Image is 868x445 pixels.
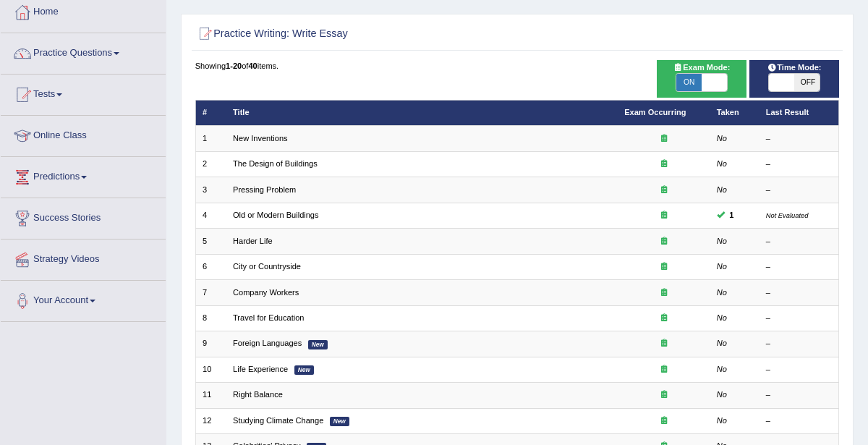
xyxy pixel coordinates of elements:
[330,417,349,426] em: New
[195,331,226,357] td: 9
[624,108,686,116] a: Exam Occurring
[233,237,273,245] a: Harder Life
[248,62,257,70] b: 40
[195,280,226,305] td: 7
[624,415,703,427] div: Exam occurring question
[624,236,703,247] div: Exam occurring question
[624,364,703,376] div: Exam occurring question
[766,211,809,219] small: Not Evaluated
[624,158,703,170] div: Exam occurring question
[766,261,832,273] div: –
[624,287,703,299] div: Exam occurring question
[195,25,595,43] h2: Practice Writing: Write Essay
[766,389,832,401] div: –
[195,383,226,408] td: 11
[624,133,703,145] div: Exam occurring question
[794,74,820,91] span: OFF
[717,416,727,425] em: No
[766,313,832,324] div: –
[195,408,226,433] td: 12
[233,416,323,425] a: Studying Climate Change
[195,229,226,254] td: 5
[1,33,166,69] a: Practice Questions
[195,151,226,177] td: 2
[233,365,288,373] a: Life Experience
[759,100,839,125] th: Last Result
[717,365,727,373] em: No
[717,159,727,168] em: No
[766,338,832,349] div: –
[717,339,727,347] em: No
[308,340,328,349] em: New
[1,198,166,234] a: Success Stories
[766,158,832,170] div: –
[766,364,832,376] div: –
[233,339,302,347] a: Foreign Languages
[226,100,618,125] th: Title
[233,390,283,399] a: Right Balance
[1,75,166,111] a: Tests
[624,210,703,221] div: Exam occurring question
[233,262,301,271] a: City or Countryside
[195,100,226,125] th: #
[668,62,735,75] span: Exam Mode:
[624,185,703,196] div: Exam occurring question
[717,237,727,245] em: No
[762,62,826,75] span: Time Mode:
[195,254,226,279] td: 6
[1,240,166,276] a: Strategy Videos
[717,134,727,143] em: No
[195,177,226,203] td: 3
[195,60,840,72] div: Showing of items.
[717,288,727,297] em: No
[717,390,727,399] em: No
[766,236,832,247] div: –
[1,116,166,152] a: Online Class
[233,159,318,168] a: The Design of Buildings
[717,313,727,322] em: No
[624,338,703,349] div: Exam occurring question
[233,134,288,143] a: New Inventions
[233,313,304,322] a: Travel for Education
[717,262,727,271] em: No
[624,313,703,324] div: Exam occurring question
[717,185,727,194] em: No
[657,60,747,98] div: Show exams occurring in exams
[195,357,226,382] td: 10
[233,211,319,219] a: Old or Modern Buildings
[195,126,226,151] td: 1
[766,133,832,145] div: –
[1,157,166,193] a: Predictions
[226,62,242,70] b: 1-20
[195,203,226,228] td: 4
[725,209,739,222] span: You can still take this question
[766,185,832,196] div: –
[624,261,703,273] div: Exam occurring question
[766,287,832,299] div: –
[1,281,166,317] a: Your Account
[766,415,832,427] div: –
[710,100,759,125] th: Taken
[233,185,296,194] a: Pressing Problem
[624,389,703,401] div: Exam occurring question
[676,74,702,91] span: ON
[294,365,314,375] em: New
[233,288,299,297] a: Company Workers
[195,305,226,331] td: 8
